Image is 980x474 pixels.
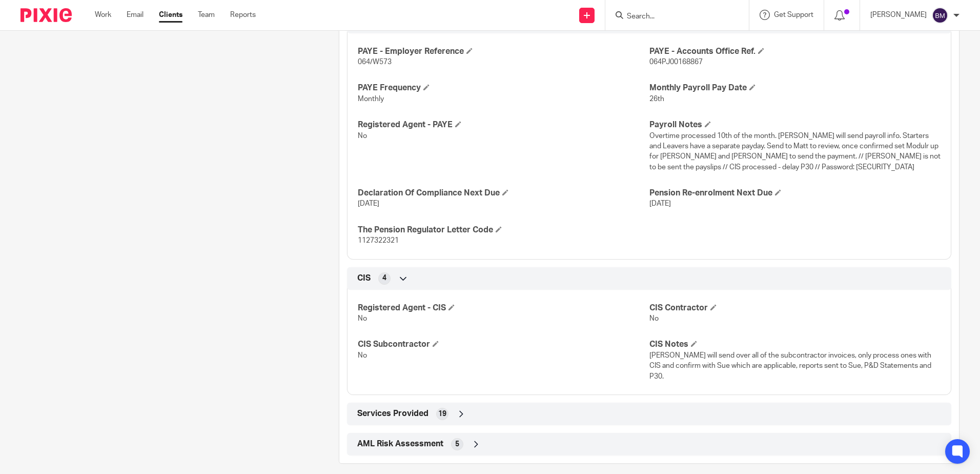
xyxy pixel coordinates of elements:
[357,439,443,449] span: AML Risk Assessment
[649,303,941,313] h4: CIS Contractor
[932,7,948,24] img: svg%3E
[358,352,367,359] span: No
[21,8,72,22] img: Pixie
[358,200,379,207] span: [DATE]
[358,83,649,93] h4: PAYE Frequency
[870,10,927,20] p: [PERSON_NAME]
[358,58,392,66] span: 064/W573
[649,188,941,199] h4: Pension Re-enrolment Next Due
[357,408,428,419] span: Services Provided
[649,120,941,130] h4: Payroll Notes
[455,439,459,449] span: 5
[649,58,703,66] span: 064PJ00168867
[358,315,367,322] span: No
[649,352,931,380] span: [PERSON_NAME] will send over all of the subcontractor invoices, only process ones with CIS and co...
[438,409,446,419] span: 19
[358,339,649,350] h4: CIS Subcontractor
[198,10,215,20] a: Team
[649,95,664,103] span: 26th
[774,11,813,18] span: Get Support
[358,132,367,140] span: No
[382,273,386,283] span: 4
[358,95,384,103] span: Monthly
[649,339,941,350] h4: CIS Notes
[358,237,399,244] span: 1127322321
[626,12,718,22] input: Search
[649,83,941,93] h4: Monthly Payroll Pay Date
[358,120,649,130] h4: Registered Agent - PAYE
[358,188,649,199] h4: Declaration Of Compliance Next Due
[127,10,144,20] a: Email
[230,10,256,20] a: Reports
[649,200,671,207] span: [DATE]
[95,10,111,20] a: Work
[358,303,649,313] h4: Registered Agent - CIS
[649,46,941,57] h4: PAYE - Accounts Office Ref.
[357,273,371,284] span: CIS
[358,225,649,235] h4: The Pension Regulator Letter Code
[159,10,182,20] a: Clients
[358,46,649,57] h4: PAYE - Employer Reference
[649,132,941,171] span: Overtime processed 10th of the month. [PERSON_NAME] will send payroll info. Starters and Leavers ...
[649,315,659,322] span: No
